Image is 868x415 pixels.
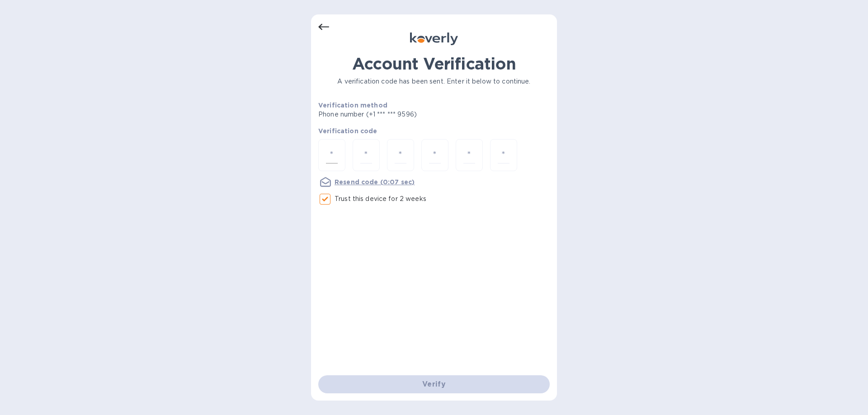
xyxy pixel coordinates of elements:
[318,54,550,73] h1: Account Verification
[318,102,387,109] b: Verification method
[335,178,415,186] u: Resend code (0:07 sec)
[335,194,426,204] p: Trust this device for 2 weeks
[318,110,486,119] p: Phone number (+1 *** *** 9596)
[318,77,550,86] p: A verification code has been sent. Enter it below to continue.
[318,126,550,135] p: Verification code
